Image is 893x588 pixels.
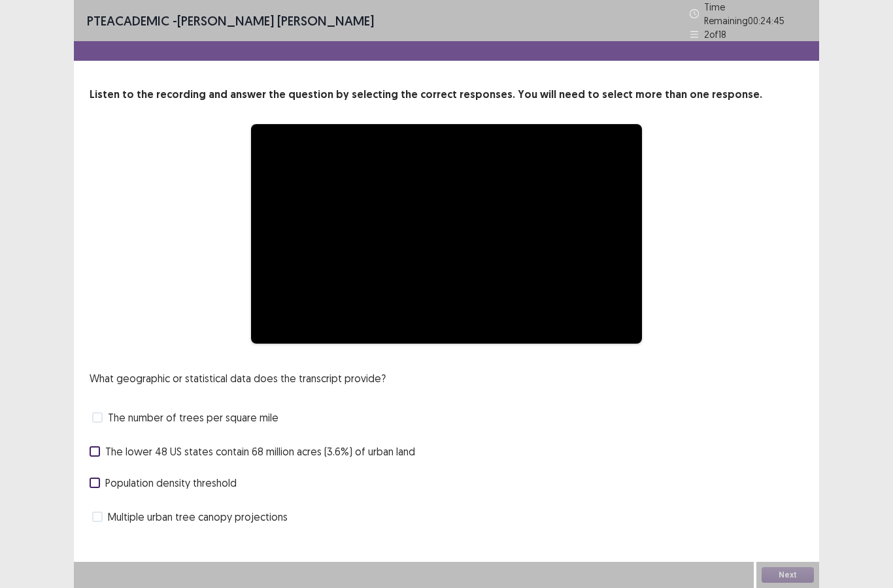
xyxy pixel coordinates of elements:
span: The number of trees per square mile [108,410,278,425]
span: Multiple urban tree canopy projections [108,509,288,525]
div: Video Player [251,124,642,344]
p: Listen to the recording and answer the question by selecting the correct responses. You will need... [90,87,803,103]
p: What geographic or statistical data does the transcript provide? [90,370,386,386]
p: 2 of 18 [704,27,726,41]
span: PTE academic [87,12,169,29]
span: The lower 48 US states contain 68 million acres (3.6%) of urban land [105,444,415,459]
span: Population density threshold [105,475,237,491]
p: - [PERSON_NAME] [PERSON_NAME] [87,11,374,31]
